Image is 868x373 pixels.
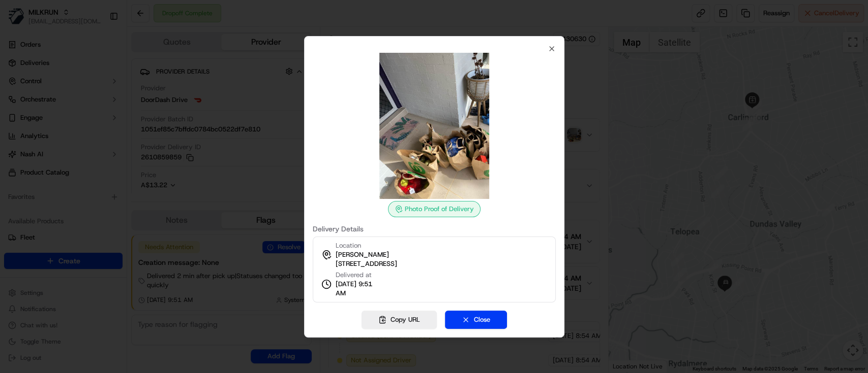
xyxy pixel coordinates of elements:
[335,280,382,298] span: [DATE] 9:51 AM
[361,53,507,199] img: photo_proof_of_delivery image
[335,270,382,280] span: Delivered at
[312,225,555,232] label: Delivery Details
[362,311,437,329] button: Copy URL
[388,201,481,217] div: Photo Proof of Delivery
[335,250,388,259] span: [PERSON_NAME]
[335,259,397,268] span: [STREET_ADDRESS]
[445,311,507,329] button: Close
[335,241,361,250] span: Location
